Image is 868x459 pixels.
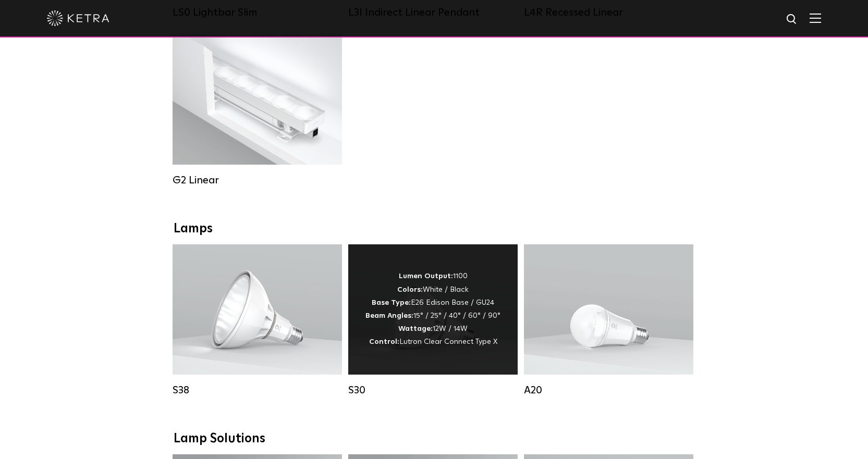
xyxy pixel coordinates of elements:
[174,431,695,446] div: Lamp Solutions
[348,244,518,396] a: S30 Lumen Output:1100Colors:White / BlackBase Type:E26 Edison Base / GU24Beam Angles:15° / 25° / ...
[173,244,342,396] a: S38 Lumen Output:1100Colors:White / BlackBase Type:E26 Edison Base / GU24Beam Angles:10° / 25° / ...
[786,13,799,26] img: search icon
[348,384,518,396] div: S30
[524,244,693,396] a: A20 Lumen Output:600 / 800Colors:White / BlackBase Type:E26 Edison Base / GU24Beam Angles:Omni-Di...
[369,338,399,345] strong: Control:
[174,221,695,237] div: Lamps
[173,174,342,187] div: G2 Linear
[372,299,411,306] strong: Base Type:
[399,338,497,345] span: Lutron Clear Connect Type X
[173,384,342,396] div: S38
[365,312,413,319] strong: Beam Angles:
[398,325,433,332] strong: Wattage:
[524,384,693,396] div: A20
[397,286,423,293] strong: Colors:
[399,272,453,280] strong: Lumen Output:
[810,13,821,23] img: Hamburger%20Nav.svg
[47,10,109,26] img: ketra-logo-2019-white
[173,34,342,187] a: G2 Linear Lumen Output:400 / 700 / 1000Colors:WhiteBeam Angles:Flood / [GEOGRAPHIC_DATA] / Narrow...
[365,270,500,349] div: 1100 White / Black E26 Edison Base / GU24 15° / 25° / 40° / 60° / 90° 12W / 14W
